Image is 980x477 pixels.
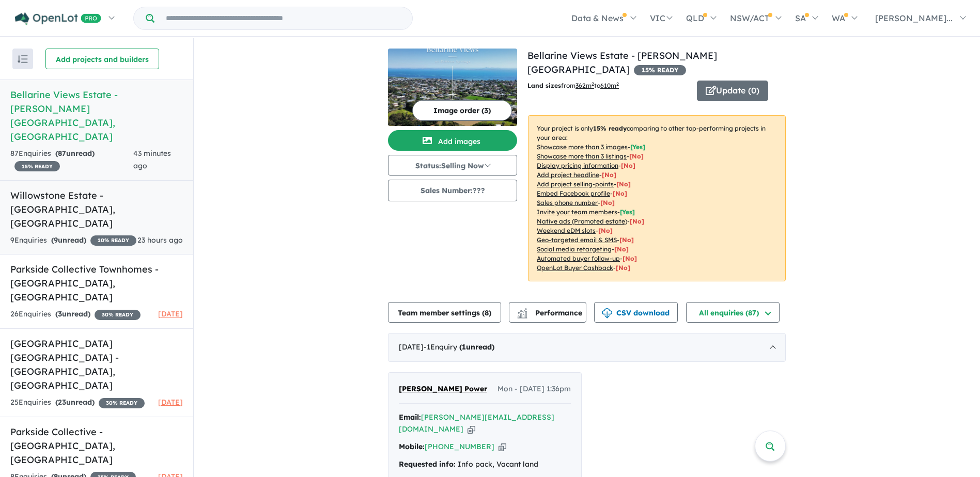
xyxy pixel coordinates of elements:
u: Add project selling-points [537,180,614,188]
img: bar-chart.svg [517,311,527,318]
b: Land sizes [527,82,561,89]
div: 9 Enquir ies [10,234,136,247]
span: [ No ] [621,162,635,169]
strong: Email: [399,412,421,422]
span: 8 [485,308,489,317]
button: Image order (3) [412,100,512,121]
span: [DATE] [158,309,183,319]
u: Add project headline [537,171,599,179]
strong: Mobile: [399,442,425,451]
span: [No] [598,227,613,234]
span: 1 [462,342,466,352]
span: [ No ] [613,189,627,197]
strong: ( unread) [55,397,95,407]
u: 610 m [600,82,619,89]
span: [No] [614,245,629,253]
span: 15 % READY [14,161,60,171]
strong: ( unread) [55,309,90,319]
button: Copy [499,441,506,452]
img: Openlot PRO Logo White [15,12,101,25]
button: Performance [509,302,586,323]
u: Geo-targeted email & SMS [537,236,617,244]
strong: ( unread) [459,342,494,352]
span: 10 % READY [90,235,136,246]
u: OpenLot Buyer Cashback [537,264,613,272]
img: download icon [602,308,612,319]
u: Native ads (Promoted estate) [537,217,627,225]
input: Try estate name, suburb, builder or developer [157,7,410,29]
span: - 1 Enquir y [424,342,494,352]
button: Add projects and builders [45,49,159,69]
u: Showcase more than 3 images [537,143,628,151]
span: [No] [623,255,637,262]
span: 30 % READY [95,310,141,320]
p: from [527,81,689,91]
u: Weekend eDM slots [537,227,596,234]
span: [DATE] [158,397,183,407]
a: [PHONE_NUMBER] [425,442,494,451]
strong: Requested info: [399,459,456,469]
u: Showcase more than 3 listings [537,152,627,160]
b: 15 % ready [593,124,627,132]
span: 9 [54,235,58,245]
u: Automated buyer follow-up [537,255,620,262]
a: [PERSON_NAME] Power [399,383,487,395]
u: Display pricing information [537,162,618,169]
button: All enquiries (87) [686,302,780,323]
span: 23 [58,397,66,407]
span: Performance [519,308,582,317]
button: Copy [468,424,475,435]
div: 26 Enquir ies [10,308,141,321]
a: [PERSON_NAME][EMAIL_ADDRESS][DOMAIN_NAME] [399,412,554,434]
div: 87 Enquir ies [10,148,133,172]
sup: 2 [592,81,594,87]
div: Info pack, Vacant land [399,458,571,471]
img: Bellarine Views Estate - Clifton Springs [388,49,517,126]
span: 43 minutes ago [133,149,171,170]
button: Status:Selling Now [388,155,517,176]
img: line-chart.svg [518,308,527,314]
button: Update (0) [697,81,768,101]
u: Invite your team members [537,208,617,216]
button: CSV download [594,302,678,323]
span: [ Yes ] [630,143,645,151]
h5: Parkside Collective - [GEOGRAPHIC_DATA] , [GEOGRAPHIC_DATA] [10,425,183,467]
div: [DATE] [388,333,786,362]
span: [PERSON_NAME]... [875,13,953,23]
div: 25 Enquir ies [10,396,145,409]
span: [No] [630,217,644,225]
span: [ No ] [600,199,615,206]
img: sort.svg [18,55,28,63]
span: [No] [616,264,630,272]
span: [ No ] [616,180,631,188]
h5: [GEOGRAPHIC_DATA] [GEOGRAPHIC_DATA] - [GEOGRAPHIC_DATA] , [GEOGRAPHIC_DATA] [10,337,183,392]
span: 23 hours ago [137,235,183,245]
u: Social media retargeting [537,245,612,253]
button: Sales Number:??? [388,180,517,201]
u: Embed Facebook profile [537,189,610,197]
u: 362 m [575,82,594,89]
span: [ No ] [629,152,644,160]
a: Bellarine Views Estate - [PERSON_NAME][GEOGRAPHIC_DATA] [527,50,717,75]
button: Add images [388,130,517,151]
strong: ( unread) [51,235,86,245]
span: 15 % READY [634,65,686,75]
sup: 2 [616,81,619,87]
span: [PERSON_NAME] Power [399,384,487,393]
u: Sales phone number [537,199,598,206]
button: Team member settings (8) [388,302,501,323]
h5: Bellarine Views Estate - [PERSON_NAME][GEOGRAPHIC_DATA] , [GEOGRAPHIC_DATA] [10,88,183,144]
span: [No] [619,236,634,244]
span: 3 [58,309,62,319]
span: [ No ] [602,171,616,179]
span: to [594,82,619,89]
p: Your project is only comparing to other top-performing projects in your area: - - - - - - - - - -... [528,115,786,281]
span: 87 [58,149,66,158]
h5: Willowstone Estate - [GEOGRAPHIC_DATA] , [GEOGRAPHIC_DATA] [10,188,183,230]
strong: ( unread) [55,149,95,158]
span: 30 % READY [99,398,145,408]
h5: Parkside Collective Townhomes - [GEOGRAPHIC_DATA] , [GEOGRAPHIC_DATA] [10,262,183,304]
span: Mon - [DATE] 1:36pm [497,383,571,395]
span: [ Yes ] [620,208,635,216]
